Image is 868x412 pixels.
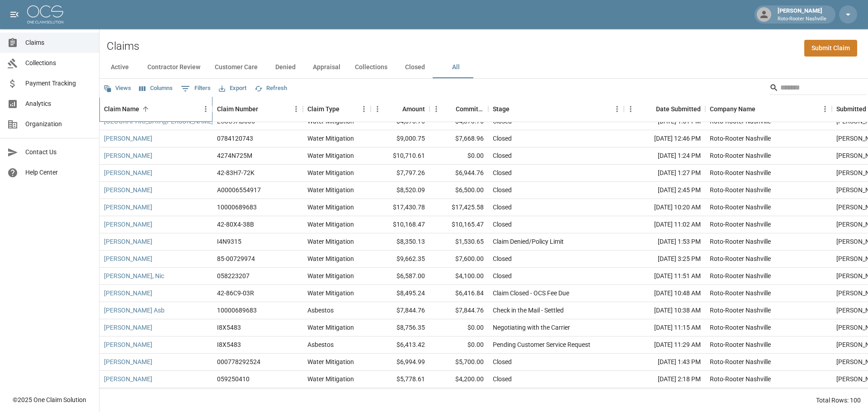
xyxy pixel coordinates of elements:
div: Closed [493,254,512,263]
div: Claim Type [303,96,371,122]
div: $10,710.61 [371,147,429,165]
div: Roto-Rooter Nashville [710,374,771,384]
div: $6,944.76 [429,165,488,182]
div: [DATE] 11:51 AM [624,268,705,285]
div: $7,668.96 [429,130,488,147]
span: Contact Us [25,147,92,157]
button: Menu [610,102,624,116]
div: [DATE] 11:02 AM [624,388,705,405]
a: [PERSON_NAME] [104,220,152,229]
div: 42-80X4-38B [217,220,254,229]
div: Closed [493,203,512,212]
div: Roto-Rooter Nashville [710,357,771,366]
div: Claim Denied/Policy Limit [493,237,564,246]
a: [PERSON_NAME], Nic [104,271,164,280]
div: [DATE] 12:46 PM [624,130,705,147]
div: Water Mitigation [307,220,354,229]
a: [PERSON_NAME] [104,237,152,246]
a: [PERSON_NAME] [104,185,152,194]
div: [DATE] 2:18 PM [624,371,705,388]
button: Denied [265,57,306,78]
div: © 2025 One Claim Solution [13,395,86,404]
span: Analytics [25,99,92,109]
div: Roto-Rooter Nashville [710,289,771,298]
div: [DATE] 11:15 AM [624,319,705,336]
div: Search [769,81,866,97]
div: $17,425.58 [429,199,488,216]
button: Menu [357,102,371,116]
div: Closed [493,374,512,384]
div: Claim Name [104,96,139,122]
div: $8,495.24 [371,285,429,302]
div: Stage [488,96,624,122]
div: $10,165.47 [429,216,488,233]
div: 058223207 [217,271,250,280]
button: open drawer [5,5,24,24]
div: 42-86C9-03R [217,289,254,298]
div: Water Mitigation [307,237,354,246]
div: $4,200.00 [429,371,488,388]
span: Help Center [25,168,92,177]
button: Select columns [137,81,175,95]
div: $10,168.47 [371,216,429,233]
span: Claims [25,38,92,47]
button: Collections [348,57,395,78]
button: Appraisal [306,57,348,78]
button: Menu [289,102,303,116]
div: Claim Number [212,96,303,122]
div: $0.00 [429,319,488,336]
div: I8X5483 [217,340,241,349]
div: Water Mitigation [307,357,354,366]
span: Payment Tracking [25,79,92,88]
div: $1,530.65 [429,233,488,251]
button: Customer Care [208,57,265,78]
div: [DATE] 1:43 PM [624,354,705,371]
div: Water Mitigation [307,271,354,280]
div: Closed [493,168,512,177]
div: Water Mitigation [307,151,354,160]
div: I4N9315 [217,237,241,246]
div: Roto-Rooter Nashville [710,340,771,349]
div: [DATE] 10:20 AM [624,199,705,216]
div: Claim Type [307,96,340,122]
div: Committed Amount [429,96,488,122]
div: Water Mitigation [307,168,354,177]
div: Closed [493,151,512,160]
div: Roto-Rooter Nashville [710,151,771,160]
span: Collections [25,58,92,68]
div: $4,100.00 [429,268,488,285]
a: [PERSON_NAME] [104,374,152,384]
button: Sort [443,103,456,115]
div: A00006554917 [217,185,261,194]
a: [PERSON_NAME] [104,203,152,212]
div: Claim Name [99,96,212,122]
div: [DATE] 10:38 AM [624,302,705,319]
div: $7,844.76 [429,302,488,319]
button: Menu [429,102,443,116]
img: ocs-logo-white-transparent.png [27,5,63,24]
div: 10000689683 [217,306,257,315]
div: $6,416.84 [429,285,488,302]
div: Water Mitigation [307,374,354,384]
button: Export [217,81,249,95]
button: Sort [390,103,402,115]
div: [DATE] 11:29 AM [624,336,705,354]
div: $7,600.00 [429,251,488,268]
div: $6,587.00 [371,268,429,285]
div: Closed [493,220,512,229]
div: Claim Closed - OCS Fee Due [493,289,569,298]
a: [PERSON_NAME] [104,151,152,160]
div: Asbestos [307,306,334,315]
a: [PERSON_NAME] [104,357,152,366]
button: All [435,57,476,78]
a: [PERSON_NAME] [104,254,152,263]
div: Water Mitigation [307,185,354,194]
div: $5,778.61 [371,371,429,388]
button: Sort [643,103,656,115]
div: $6,431.94 [429,388,488,405]
h2: Claims [107,40,139,53]
div: Company Name [705,96,832,122]
div: Closed [493,271,512,280]
button: Menu [371,102,384,116]
div: $6,994.99 [371,354,429,371]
